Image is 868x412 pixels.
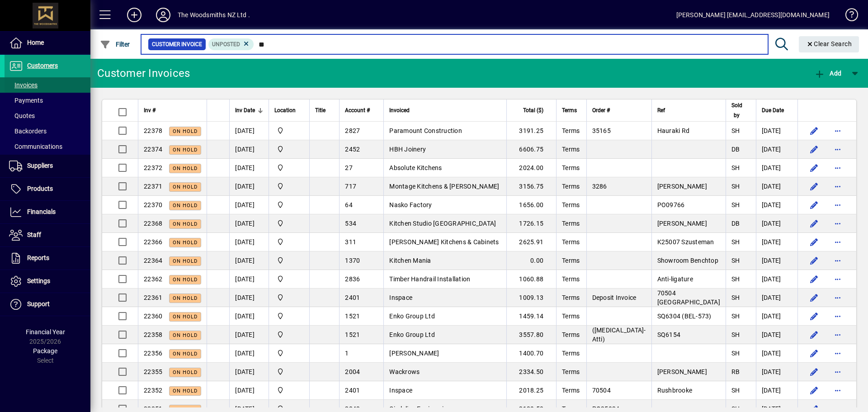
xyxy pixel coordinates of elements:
[389,313,435,320] span: Enko Group Ltd
[173,388,198,394] span: On hold
[592,127,611,134] span: 35165
[756,270,797,289] td: [DATE]
[657,105,665,115] span: Ref
[274,144,304,154] span: The Woodsmiths
[830,290,845,305] button: More options
[120,7,149,23] button: Add
[5,77,90,93] a: Invoices
[830,383,845,398] button: More options
[345,331,360,338] span: 1521
[756,307,797,326] td: [DATE]
[152,40,202,49] span: Customer Invoice
[830,253,845,268] button: More options
[731,183,740,190] span: SH
[512,105,552,115] div: Total ($)
[144,127,162,134] span: 22378
[5,32,90,54] a: Home
[756,196,797,214] td: [DATE]
[178,8,250,22] div: The Woodsmiths NZ Ltd .
[562,350,580,357] span: Terms
[807,216,821,231] button: Edit
[731,387,740,394] span: SH
[5,270,90,293] a: Settings
[657,368,707,375] span: [PERSON_NAME]
[173,351,198,357] span: On hold
[274,163,304,173] span: The Woodsmiths
[756,251,797,270] td: [DATE]
[5,293,90,316] a: Support
[389,127,462,134] span: Paramount Construction
[229,326,269,344] td: [DATE]
[506,122,556,140] td: 3191.25
[807,235,821,249] button: Edit
[274,274,304,284] span: The Woodsmiths
[229,251,269,270] td: [DATE]
[9,143,62,150] span: Communications
[807,123,821,138] button: Edit
[562,220,580,227] span: Terms
[173,203,198,208] span: On hold
[657,127,690,134] span: Hauraki Rd
[274,385,304,395] span: The Woodsmiths
[562,368,580,375] span: Terms
[389,105,500,115] div: Invoiced
[830,123,845,138] button: More options
[173,332,198,338] span: On hold
[144,105,156,115] span: Inv #
[389,331,435,338] span: Enko Group Ltd
[235,105,263,115] div: Inv Date
[592,183,607,190] span: 3286
[807,142,821,156] button: Edit
[807,198,821,212] button: Edit
[562,146,580,153] span: Terms
[562,294,580,301] span: Terms
[229,363,269,381] td: [DATE]
[345,201,353,208] span: 64
[173,147,198,153] span: On hold
[389,220,496,227] span: Kitchen Studio [GEOGRAPHIC_DATA]
[27,185,53,192] span: Products
[5,201,90,223] a: Financials
[562,164,580,171] span: Terms
[506,363,556,381] td: 2334.50
[506,289,556,307] td: 1009.13
[562,127,580,134] span: Terms
[657,313,712,320] span: SQ6304 (BEL-573)
[731,368,740,375] span: RB
[562,105,577,115] span: Terms
[144,350,162,357] span: 22356
[345,313,360,320] span: 1521
[657,220,707,227] span: [PERSON_NAME]
[506,381,556,400] td: 2018.25
[756,381,797,400] td: [DATE]
[212,41,240,47] span: Unposted
[830,235,845,249] button: More options
[345,220,356,227] span: 534
[657,238,714,246] span: K25007 Szusteman
[235,105,255,115] span: Inv Date
[657,105,720,115] div: Ref
[345,275,360,283] span: 2836
[731,127,740,134] span: SH
[731,100,750,120] div: Sold by
[345,127,360,134] span: 2827
[830,216,845,231] button: More options
[315,105,334,115] div: Title
[830,309,845,323] button: More options
[229,140,269,159] td: [DATE]
[562,331,580,338] span: Terms
[5,123,90,139] a: Backorders
[389,238,499,246] span: [PERSON_NAME] Kitchens & Cabinets
[657,183,707,190] span: [PERSON_NAME]
[830,198,845,212] button: More options
[562,183,580,190] span: Terms
[657,387,693,394] span: Rushbrooke
[229,381,269,400] td: [DATE]
[5,93,90,108] a: Payments
[229,177,269,196] td: [DATE]
[756,122,797,140] td: [DATE]
[389,201,432,208] span: Nasko Factory
[274,237,304,247] span: The Woodsmiths
[756,344,797,363] td: [DATE]
[274,256,304,265] span: The Woodsmiths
